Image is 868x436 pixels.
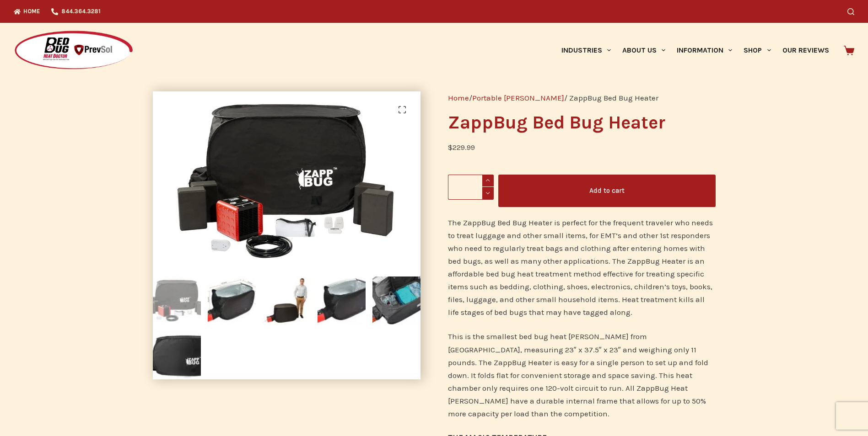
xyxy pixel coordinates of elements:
[318,276,366,324] img: ZappBug Bed Bug Heater - Image 4
[555,23,616,78] a: Industries
[153,331,201,379] img: ZappBug Bed Bug Heater - Image 6
[208,276,256,324] img: ZappBug Bed Bug Heater - Image 2
[498,175,716,207] button: Add to cart
[153,175,421,184] a: ZappBug Bed Bug Heater
[263,276,311,324] img: ZappBug Bed Bug Heater - Image 3
[153,91,421,270] img: ZappBug Bed Bug Heater
[448,175,494,200] input: Product quantity
[448,93,469,102] a: Home
[372,276,421,324] img: ZappBug Bed Bug Heater - Image 5
[847,8,854,15] button: Search
[393,101,411,119] a: View full-screen image gallery
[448,91,716,104] nav: Breadcrumb
[555,23,835,78] nav: Primary
[448,330,716,420] p: This is the smallest bed bug heat [PERSON_NAME] from [GEOGRAPHIC_DATA], measuring 23″ x 37.5″ x 2...
[14,30,134,71] img: Prevsol/Bed Bug Heat Doctor
[448,113,716,132] h1: ZappBug Bed Bug Heater
[671,23,738,78] a: Information
[448,143,475,152] bdi: 229.99
[448,143,453,152] span: $
[153,276,201,324] img: ZappBug Bed Bug Heater
[776,23,835,78] a: Our Reviews
[472,93,564,102] a: Portable [PERSON_NAME]
[616,23,671,78] a: About Us
[448,216,716,319] p: The ZappBug Bed Bug Heater is perfect for the frequent traveler who needs to treat luggage and ot...
[738,23,776,78] a: Shop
